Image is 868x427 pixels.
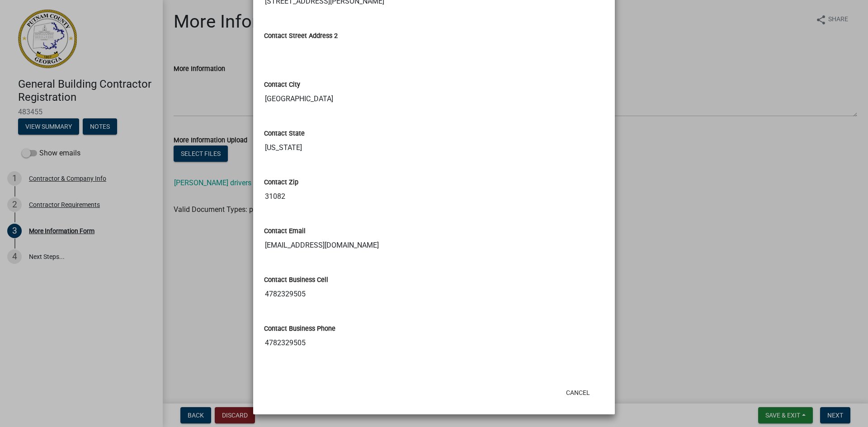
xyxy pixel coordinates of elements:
[264,179,298,186] label: Contact Zip
[264,228,306,235] label: Contact Email
[264,326,335,332] label: Contact Business Phone
[264,33,338,39] label: Contact Street Address 2
[264,277,328,283] label: Contact Business Cell
[559,385,597,401] button: Cancel
[264,82,300,88] label: Contact City
[264,131,305,137] label: Contact State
